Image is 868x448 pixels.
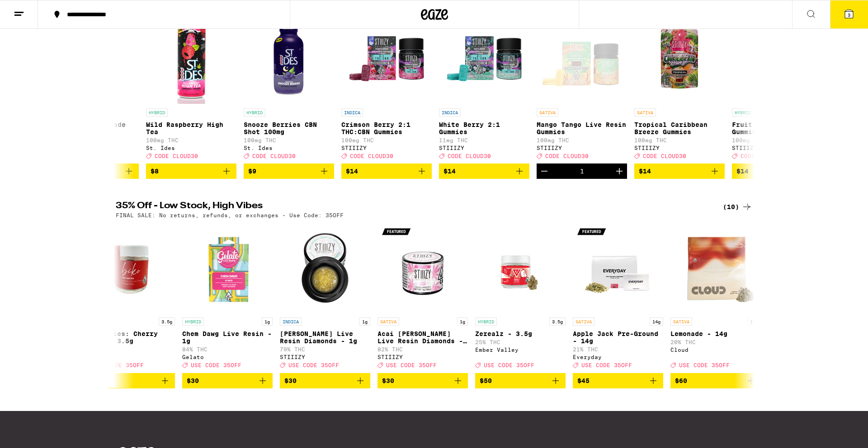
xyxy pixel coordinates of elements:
p: 21% THC [573,346,663,352]
p: Red Series: Cherry Fanta - 3.5g [85,330,175,345]
button: Add to bag [85,373,175,388]
button: Add to bag [732,163,822,179]
img: STIIIZY - White Berry 2:1 Gummies [439,14,529,104]
p: Chem Dawg Live Resin - 1g [182,330,273,345]
p: Mango Tango Live Resin Gummies [537,121,627,135]
a: Open page for Apple Jack Pre-Ground - 14g from Everyday [573,223,663,373]
a: Open page for Lemonade - 14g from Cloud [670,223,761,373]
span: CODE CLOUD30 [252,153,296,159]
p: [PERSON_NAME] Live Resin Diamonds - 1g [280,330,370,345]
img: STIIIZY - Crimson Berry 2:1 THC:CBN Gummies [341,14,432,104]
span: USE CODE 35OFF [191,363,241,369]
p: 79% THC [280,346,370,352]
button: Add to bag [341,163,432,179]
div: St. Ides [244,145,334,151]
p: Tropical Caribbean Breeze Gummies [634,121,725,135]
p: 100mg THC [244,137,334,143]
div: 1 [580,168,584,175]
button: Add to bag [439,163,529,179]
button: Add to bag [182,373,273,388]
p: Apple Jack Pre-Ground - 14g [573,330,663,345]
p: 14g [650,317,663,326]
button: Increment [612,163,627,179]
button: Add to bag [475,373,566,388]
span: $14 [736,168,749,175]
p: 1g [262,317,273,326]
p: 25% THC [475,339,566,345]
p: 100mg THC [634,137,725,143]
span: CODE CLOUD30 [448,153,491,159]
span: 3 [848,12,850,18]
button: Add to bag [377,373,468,388]
div: Gelato [182,354,273,360]
div: STIIIZY [634,145,725,151]
a: Open page for Chem Dawg Live Resin - 1g from Gelato [182,223,273,373]
a: Open page for Tropical Caribbean Breeze Gummies from STIIIZY [634,14,725,163]
span: CODE CLOUD30 [155,153,198,159]
p: INDICA [341,108,363,117]
a: Open page for Red Series: Cherry Fanta - 3.5g from Biko [85,223,175,373]
p: 3.5g [549,317,566,326]
span: CODE CLOUD30 [350,153,393,159]
img: STIIIZY - Acai Berry Live Resin Diamonds - 1g [377,223,468,313]
p: 100mg THC [537,137,627,143]
div: STIIIZY [537,145,627,151]
div: STIIIZY [439,145,529,151]
p: 100mg THC [341,137,432,143]
span: $14 [346,168,358,175]
p: SATIVA [537,108,558,117]
button: 3 [830,0,868,28]
a: Open page for Wild Raspberry High Tea from St. Ides [146,14,236,163]
a: Open page for White Berry 2:1 Gummies from STIIIZY [439,14,529,163]
p: Snooze Berries CBN Shot 100mg [244,121,334,135]
img: St. Ides - Wild Raspberry High Tea [146,14,236,104]
div: Everyday [573,354,663,360]
div: STIIIZY [341,145,432,151]
a: Open page for Fruit Punch Splash Gummies from STIIIZY [732,14,822,163]
div: St. Ides [146,145,236,151]
img: Ember Valley - Zerealz - 3.5g [475,223,566,313]
button: Add to bag [146,163,236,179]
span: CODE CLOUD30 [741,153,784,159]
a: Open page for Crimson Berry 2:1 THC:CBN Gummies from STIIIZY [341,14,432,163]
p: HYBRID [732,108,754,117]
span: CODE CLOUD30 [545,153,589,159]
span: USE CODE 35OFF [386,363,437,369]
p: 84% THC [182,346,273,352]
button: Decrement [537,163,552,179]
a: Open page for Mochi Gelato Live Resin Diamonds - 1g from STIIIZY [280,223,370,373]
span: USE CODE 35OFF [581,363,632,369]
span: $8 [151,168,159,175]
button: Add to bag [634,163,725,179]
p: 1g [457,317,468,326]
p: INDICA [280,317,302,326]
p: 82% THC [377,346,468,352]
p: SATIVA [573,317,594,326]
div: Ember Valley [475,347,566,353]
p: Lemonade - 14g [670,330,761,337]
p: 100mg THC [146,137,236,143]
span: $30 [187,377,199,384]
span: USE CODE 35OFF [93,363,144,369]
p: 14g [747,317,761,326]
p: 26% THC [85,346,175,352]
button: Add to bag [244,163,334,179]
p: SATIVA [670,317,692,326]
p: 11mg THC [439,137,529,143]
div: Biko [85,354,175,360]
div: STIIIZY [280,354,370,360]
p: Crimson Berry 2:1 THC:CBN Gummies [341,121,432,135]
img: STIIIZY - Tropical Caribbean Breeze Gummies [634,14,725,104]
p: SATIVA [377,317,399,326]
a: Open page for Snooze Berries CBN Shot 100mg from St. Ides [244,14,334,163]
p: Wild Raspberry High Tea [146,121,236,135]
span: USE CODE 35OFF [484,363,534,369]
a: (10) [723,201,752,212]
p: INDICA [439,108,461,117]
p: 3.5g [159,317,175,326]
button: Add to bag [670,373,761,388]
a: Open page for Acai Berry Live Resin Diamonds - 1g from STIIIZY [377,223,468,373]
span: $14 [639,168,651,175]
div: STIIIZY [732,145,822,151]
